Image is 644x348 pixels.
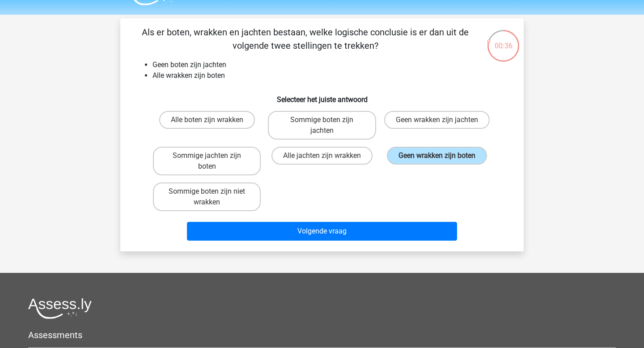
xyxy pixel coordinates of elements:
[187,222,458,241] button: Volgende vraag
[384,111,490,129] label: Geen wrakken zijn jachten
[268,111,376,140] label: Sommige boten zijn jachten
[28,330,616,340] h5: Assessments
[153,182,261,211] label: Sommige boten zijn niet wrakken
[135,25,476,52] p: Als er boten, wrakken en jachten bestaan, welke logische conclusie is er dan uit de volgende twee...
[159,111,255,129] label: Alle boten zijn wrakken
[153,147,261,175] label: Sommige jachten zijn boten
[153,70,509,81] li: Alle wrakken zijn boten
[28,298,92,319] img: Assessly logo
[153,59,509,70] li: Geen boten zijn jachten
[135,88,509,104] h6: Selecteer het juiste antwoord
[487,29,520,51] div: 00:36
[387,147,487,165] label: Geen wrakken zijn boten
[271,147,373,165] label: Alle jachten zijn wrakken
